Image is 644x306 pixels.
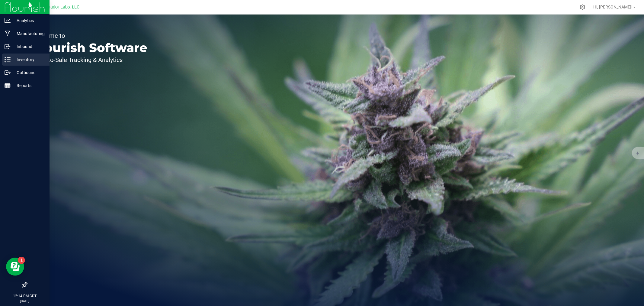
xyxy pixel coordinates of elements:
[33,33,147,39] p: Welcome to
[5,70,11,76] inline-svg: Outbound
[5,44,11,50] inline-svg: Inbound
[11,56,47,63] p: Inventory
[11,43,47,50] p: Inbound
[6,258,24,276] iframe: Resource center
[33,57,147,63] p: Seed-to-Sale Tracking & Analytics
[5,31,11,37] inline-svg: Manufacturing
[11,30,47,37] p: Manufacturing
[5,18,11,24] inline-svg: Analytics
[44,5,79,10] span: Curador Labs, LLC
[5,57,11,63] inline-svg: Inventory
[11,69,47,76] p: Outbound
[5,83,11,89] inline-svg: Reports
[33,42,147,54] p: Flourish Software
[18,257,25,264] iframe: Resource center unread badge
[579,4,586,10] div: Manage settings
[3,293,47,299] p: 12:14 PM CDT
[593,5,633,9] span: Hi, [PERSON_NAME]!
[3,299,47,303] p: [DATE]
[11,17,47,24] p: Analytics
[11,82,47,89] p: Reports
